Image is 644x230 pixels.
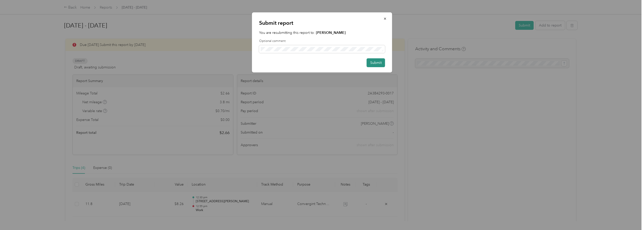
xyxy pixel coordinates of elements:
p: You are resubmitting this report to: [259,30,385,35]
p: Submit report [259,19,385,27]
label: Optional comment [259,39,385,43]
iframe: Everlance-gr Chat Button Frame [616,202,644,230]
button: Submit [367,58,385,67]
strong: [PERSON_NAME] [316,31,346,35]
